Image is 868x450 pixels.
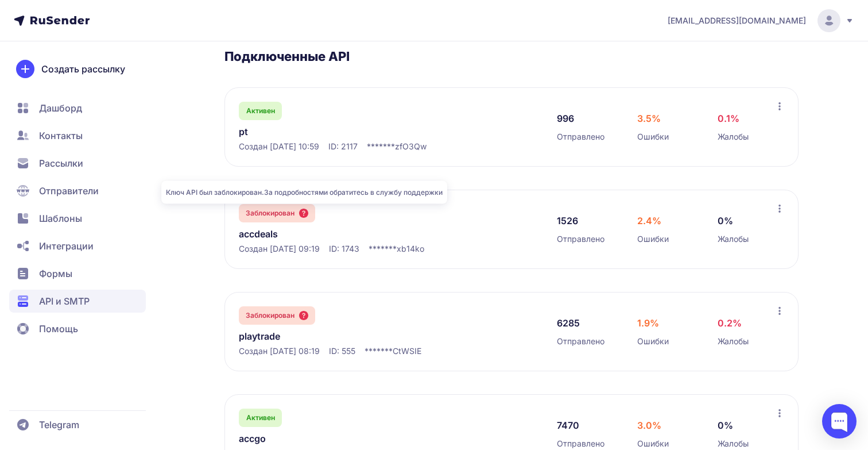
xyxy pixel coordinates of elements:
[557,316,580,330] span: 6285
[39,294,90,308] span: API и SMTP
[637,214,661,228] span: 2.4%
[329,243,359,255] span: ID: 1743
[239,141,319,152] span: Создан [DATE] 10:59
[718,438,749,449] span: Жалобы
[246,311,294,320] span: Заблокирован
[718,316,742,330] span: 0.2%
[393,345,421,357] span: CtWSIE
[668,15,806,26] span: [EMAIL_ADDRESS][DOMAIN_NAME]
[329,345,355,357] span: ID: 555
[224,48,799,64] h3: Подключенные API
[39,322,78,336] span: Помощь
[718,111,739,125] span: 0.1%
[397,243,424,255] span: xb14ko
[557,111,574,125] span: 996
[9,413,146,436] a: Telegram
[246,209,294,218] span: Заблокирован
[41,62,125,76] span: Создать рассылку
[39,156,83,170] span: Рассылки
[637,233,669,245] span: Ошибки
[718,233,749,245] span: Жалобы
[39,211,82,225] span: Шаблоны
[557,214,578,228] span: 1526
[637,316,659,330] span: 1.9%
[557,438,604,449] span: Отправлено
[637,418,661,432] span: 3.0%
[39,267,72,280] span: Формы
[39,184,99,198] span: Отправители
[718,418,733,432] span: 0%
[239,432,474,445] a: accgo
[239,329,474,343] a: playtrade
[557,418,579,432] span: 7470
[39,101,82,115] span: Дашборд
[557,233,604,245] span: Отправлено
[39,129,83,143] span: Контакты
[39,239,94,253] span: Интеграции
[637,336,669,347] span: Ошибки
[246,106,275,116] span: Активен
[718,131,749,143] span: Жалобы
[718,336,749,347] span: Жалобы
[395,141,427,152] span: zfO3Qw
[328,141,358,152] span: ID: 2117
[239,227,474,241] a: accdeals
[557,336,604,347] span: Отправлено
[239,243,320,255] span: Создан [DATE] 09:19
[246,413,275,422] span: Активен
[637,438,669,449] span: Ошибки
[637,131,669,143] span: Ошибки
[557,131,604,143] span: Отправлено
[239,125,474,139] a: pt
[39,418,79,432] span: Telegram
[718,214,733,228] span: 0%
[239,345,320,357] span: Создан [DATE] 08:19
[637,111,661,125] span: 3.5%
